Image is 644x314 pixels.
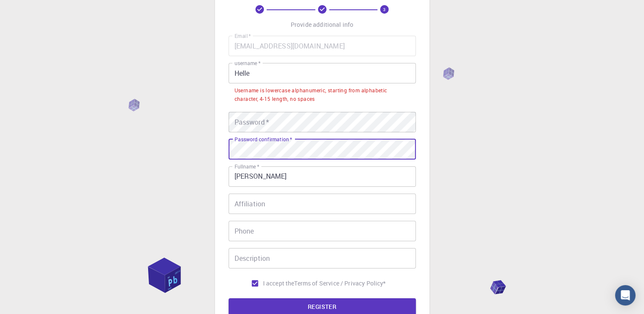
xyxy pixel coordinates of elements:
[235,136,292,143] label: Password confirmation
[235,163,259,170] label: Fullname
[235,86,410,103] div: Username is lowercase alphanumeric, starting from alphabetic character, 4-15 length, no spaces
[294,279,386,288] p: Terms of Service / Privacy Policy *
[615,285,635,305] div: Open Intercom Messenger
[291,20,353,29] p: Provide additional info
[263,279,295,288] span: I accept the
[235,60,260,67] label: username
[235,32,251,40] label: Email
[383,6,386,12] text: 3
[294,279,386,288] a: Terms of Service / Privacy Policy*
